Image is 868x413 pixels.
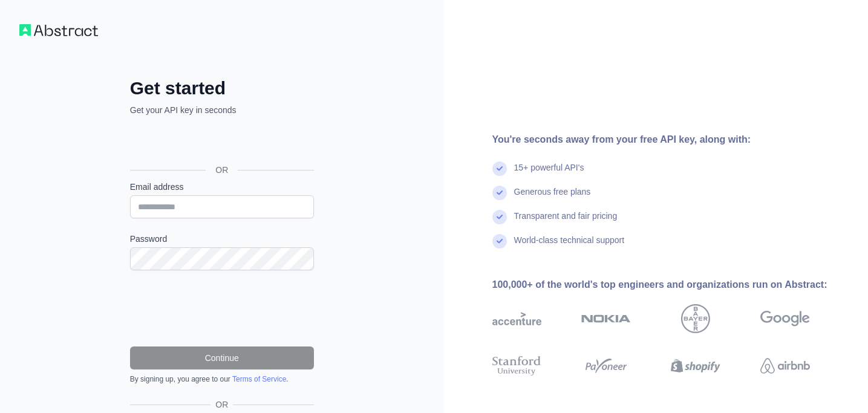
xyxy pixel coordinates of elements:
[492,354,542,379] img: stanford university
[206,164,238,176] span: OR
[130,346,314,369] button: Continue
[492,186,507,200] img: check mark
[124,129,318,156] iframe: Sign in with Google Button
[19,24,98,36] img: Workflow
[130,77,314,99] h2: Get started
[492,132,849,147] div: You're seconds away from your free API key, along with:
[671,354,720,379] img: shopify
[514,186,591,210] div: Generous free plans
[514,234,625,258] div: World-class technical support
[130,374,314,384] div: By signing up, you agree to our .
[514,210,618,234] div: Transparent and fair pricing
[681,304,710,333] img: bayer
[130,104,314,116] p: Get your API key in seconds
[581,304,631,333] img: nokia
[492,161,507,176] img: check mark
[492,278,849,292] div: 100,000+ of the world's top engineers and organizations run on Abstract:
[130,233,314,245] label: Password
[514,161,584,186] div: 15+ powerful API's
[581,354,631,379] img: payoneer
[760,304,810,333] img: google
[232,375,286,383] a: Terms of Service
[130,181,314,193] label: Email address
[760,354,810,379] img: airbnb
[210,398,233,411] span: OR
[130,285,314,332] iframe: reCAPTCHA
[492,304,542,333] img: accenture
[492,210,507,224] img: check mark
[492,234,507,249] img: check mark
